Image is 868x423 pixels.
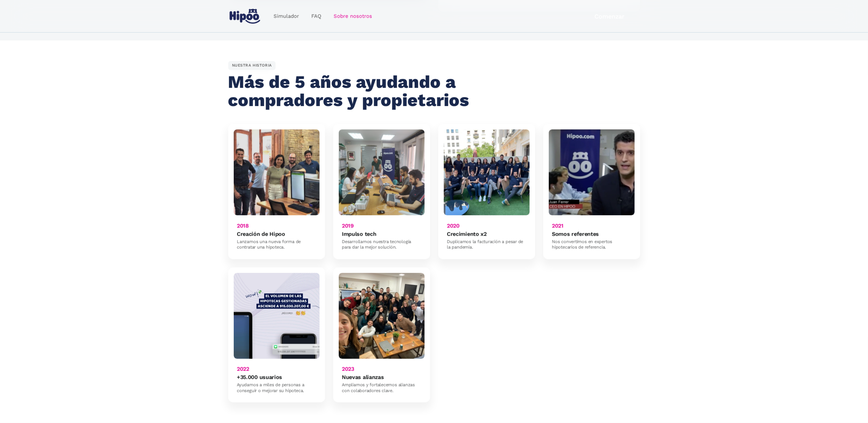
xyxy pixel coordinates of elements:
h6: Impulso tech [342,231,376,237]
div: Ampliamos y fortalecemos alianzas con colaboradores clave. [342,382,421,393]
h6: Creación de Hipoo [237,231,285,237]
div: Nos convertimos en expertos hipotecarios de referencia. [552,239,631,250]
h2: Más de 5 años ayudando a compradores y propietarios [228,73,474,110]
h6: 2021 [552,222,564,229]
div: Duplicamos la facturación a pesar de la pandemia. [447,239,526,250]
a: Simulador [267,10,305,23]
h6: 2019 [342,222,354,229]
h6: Somos referentes [552,231,599,237]
h6: 2018 [237,222,249,229]
a: Comenzar [579,8,640,24]
h6: 2020 [447,222,460,229]
h6: 2023 [342,366,354,372]
h6: 2022 [237,366,249,372]
a: home [228,6,262,26]
h6: +35.000 usuarios [237,374,282,380]
div: Ayudamos a miles de personas a conseguir o mejorar su hipoteca. [237,382,316,393]
h6: Nuevas alianzas [342,374,384,380]
h6: Crecimiento x2 [447,231,487,237]
div: Desarrollamos nuestra tecnología para dar la mejor solución. [342,239,421,250]
a: Sobre nosotros [327,10,378,23]
a: FAQ [305,10,327,23]
div: Lanzamos una nueva forma de contratar una hipoteca. [237,239,316,250]
div: NUESTRA HISTORIA [228,61,276,70]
